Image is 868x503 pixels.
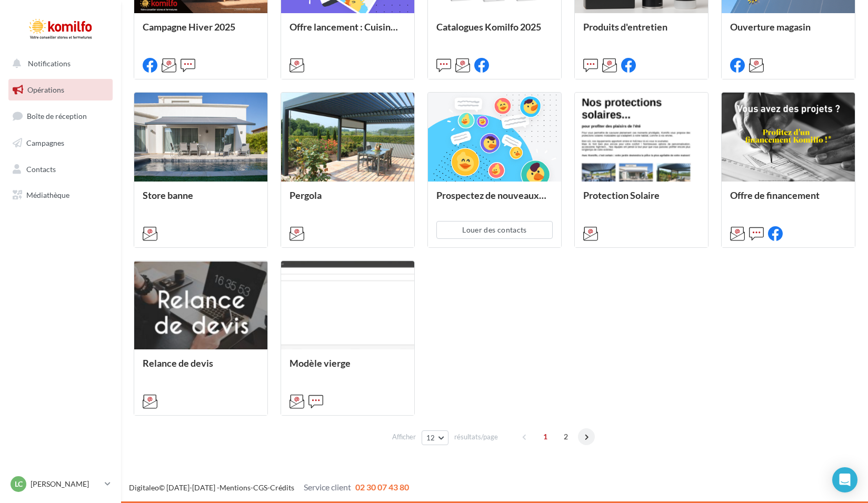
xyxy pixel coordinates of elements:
span: Service client [304,482,351,492]
p: [PERSON_NAME] [31,479,101,489]
span: Lc [15,479,23,489]
button: Louer des contacts [436,221,553,239]
a: Contacts [6,158,115,180]
button: 12 [422,430,448,445]
span: Médiathèque [26,190,69,199]
a: Boîte de réception [6,105,115,127]
a: Crédits [270,483,294,492]
div: Modèle vierge [290,358,406,379]
a: Campagnes [6,132,115,154]
span: Notifications [28,59,71,68]
a: Opérations [6,79,115,101]
a: Médiathèque [6,184,115,206]
div: Offre de financement [730,190,846,211]
a: Mentions [220,483,251,492]
a: Digitaleo [129,483,159,492]
a: Lc [PERSON_NAME] [8,474,113,494]
div: Campagne Hiver 2025 [143,22,259,43]
div: Relance de devis [143,358,259,379]
div: Produits d'entretien [583,22,700,43]
div: Catalogues Komilfo 2025 [436,22,553,43]
span: résultats/page [454,432,498,442]
span: Afficher [392,432,416,442]
span: Campagnes [26,138,64,147]
span: © [DATE]-[DATE] - - - [129,483,409,492]
span: 02 30 07 43 80 [355,482,409,492]
span: 12 [426,434,435,442]
span: Opérations [27,85,64,94]
div: Ouverture magasin [730,22,846,43]
div: Protection Solaire [583,190,700,211]
div: Pergola [290,190,406,211]
div: Offre lancement : Cuisine extérieur [290,22,406,43]
div: Open Intercom Messenger [832,467,857,492]
a: CGS [253,483,267,492]
div: Store banne [143,190,259,211]
div: Prospectez de nouveaux contacts [436,190,553,211]
button: Notifications [6,53,111,75]
span: Boîte de réception [27,112,87,120]
span: Contacts [26,164,56,173]
span: 1 [537,428,554,445]
span: 2 [557,428,574,445]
